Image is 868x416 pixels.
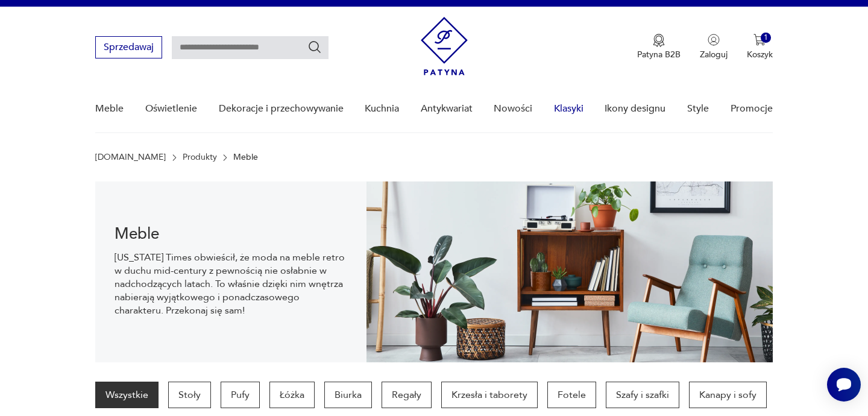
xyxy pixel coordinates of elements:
[307,40,322,54] button: Szukaj
[827,368,861,402] iframe: Smartsupp widget button
[365,86,399,132] a: Kuchnia
[324,382,372,408] a: Biurka
[547,382,596,408] a: Fotele
[269,382,315,408] a: Łóżka
[606,382,679,408] a: Szafy i szafki
[115,251,347,317] p: [US_STATE] Times obwieścił, że moda na meble retro w duchu mid-century z pewnością nie osłabnie w...
[145,86,197,132] a: Oświetlenie
[95,36,162,58] button: Sprzedawaj
[221,382,260,408] a: Pufy
[554,86,583,132] a: Klasyki
[637,34,681,60] button: Patyna B2B
[494,86,532,132] a: Nowości
[653,34,665,47] img: Ikona medalu
[421,86,473,132] a: Antykwariat
[637,49,681,60] p: Patyna B2B
[747,49,773,60] p: Koszyk
[382,382,432,408] a: Regały
[95,44,162,52] a: Sprzedawaj
[183,153,217,162] a: Produkty
[95,86,124,132] a: Meble
[421,17,468,75] img: Patyna - sklep z meblami i dekoracjami vintage
[233,153,258,162] p: Meble
[761,33,771,43] div: 1
[747,34,773,60] button: 1Koszyk
[366,181,773,362] img: Meble
[95,153,166,162] a: [DOMAIN_NAME]
[605,86,665,132] a: Ikony designu
[700,34,728,60] button: Zaloguj
[753,34,766,46] img: Ikona koszyka
[700,49,728,60] p: Zaloguj
[219,86,344,132] a: Dekoracje i przechowywanie
[441,382,538,408] a: Krzesła i taborety
[731,86,773,132] a: Promocje
[95,382,159,408] a: Wszystkie
[115,227,347,241] h1: Meble
[168,382,211,408] a: Stoły
[687,86,709,132] a: Style
[708,34,720,46] img: Ikonka użytkownika
[689,382,767,408] a: Kanapy i sofy
[637,34,681,60] a: Ikona medaluPatyna B2B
